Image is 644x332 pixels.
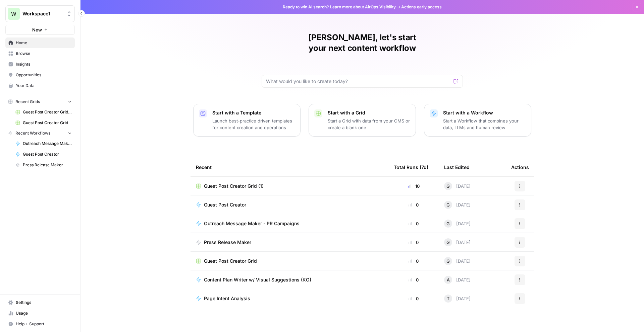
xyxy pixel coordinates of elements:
[23,151,72,157] span: Guest Post Creator
[5,297,75,308] a: Settings
[444,238,471,246] div: [DATE]
[444,182,471,190] div: [DATE]
[22,10,63,17] span: Workspace1
[11,10,16,18] span: W
[444,220,471,228] div: [DATE]
[16,83,72,89] span: Your Data
[196,276,383,283] a: Content Plan Writer w/ Visual Suggestions (KO)
[446,258,450,264] span: G
[511,158,529,176] div: Actions
[443,117,526,131] p: Start a Workflow that combines your data, LLMs and human review
[16,321,72,327] span: Help + Support
[5,97,75,107] button: Recent Grids
[5,59,75,70] a: Insights
[23,109,72,115] span: Guest Post Creator Grid (1)
[12,138,75,149] a: Outreach Message Maker - PR Campaigns
[5,5,75,22] button: Workspace: Workspace1
[328,117,410,131] p: Start a Grid with data from your CMS or create a blank one
[394,201,433,208] div: 0
[446,239,450,246] span: G
[15,99,40,105] span: Recent Grids
[196,258,383,264] a: Guest Post Creator Grid
[394,220,433,227] div: 0
[444,158,470,176] div: Last Edited
[266,78,450,85] input: What would you like to create today?
[330,4,352,9] a: Learn more
[328,109,410,116] p: Start with a Grid
[16,310,72,316] span: Usage
[23,120,72,126] span: Guest Post Creator Grid
[16,61,72,67] span: Insights
[446,220,450,227] span: G
[5,70,75,80] a: Opportunities
[5,308,75,319] a: Usage
[16,40,72,46] span: Home
[204,183,264,189] span: Guest Post Creator Grid (1)
[196,220,383,227] a: Outreach Message Maker - PR Campaigns
[204,220,300,227] span: Outreach Message Maker - PR Campaigns
[32,26,42,33] span: New
[401,4,442,10] span: Actions early access
[447,295,449,302] span: T
[394,295,433,302] div: 0
[12,107,75,117] a: Guest Post Creator Grid (1)
[212,109,295,116] p: Start with a Template
[5,128,75,138] button: Recent Workflows
[196,201,383,208] a: Guest Post Creator
[193,104,301,137] button: Start with a TemplateLaunch best-practice driven templates for content creation and operations
[212,117,295,131] p: Launch best-practice driven templates for content creation and operations
[16,51,72,57] span: Browse
[16,72,72,78] span: Opportunities
[446,183,450,189] span: G
[5,25,75,35] button: New
[196,239,383,246] a: Press Release Maker
[5,48,75,59] a: Browse
[309,104,416,137] button: Start with a GridStart a Grid with data from your CMS or create a blank one
[12,117,75,128] a: Guest Post Creator Grid
[262,32,463,54] h1: [PERSON_NAME], let's start your next content workflow
[196,183,383,189] a: Guest Post Creator Grid (1)
[446,201,450,208] span: G
[15,130,50,136] span: Recent Workflows
[444,295,471,303] div: [DATE]
[5,319,75,329] button: Help + Support
[196,295,383,302] a: Page Intent Analysis
[16,300,72,306] span: Settings
[204,239,251,246] span: Press Release Maker
[5,80,75,91] a: Your Data
[12,149,75,160] a: Guest Post Creator
[204,201,246,208] span: Guest Post Creator
[444,201,471,209] div: [DATE]
[444,276,471,284] div: [DATE]
[443,109,526,116] p: Start with a Workflow
[394,239,433,246] div: 0
[23,141,72,147] span: Outreach Message Maker - PR Campaigns
[204,295,250,302] span: Page Intent Analysis
[394,276,433,283] div: 0
[204,276,311,283] span: Content Plan Writer w/ Visual Suggestions (KO)
[23,162,72,168] span: Press Release Maker
[394,158,428,176] div: Total Runs (7d)
[447,276,450,283] span: A
[394,258,433,264] div: 0
[12,160,75,170] a: Press Release Maker
[204,258,257,264] span: Guest Post Creator Grid
[196,158,383,176] div: Recent
[444,257,471,265] div: [DATE]
[394,183,433,189] div: 10
[283,4,396,10] span: Ready to win AI search? about AirOps Visibility
[5,37,75,48] a: Home
[424,104,531,137] button: Start with a WorkflowStart a Workflow that combines your data, LLMs and human review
